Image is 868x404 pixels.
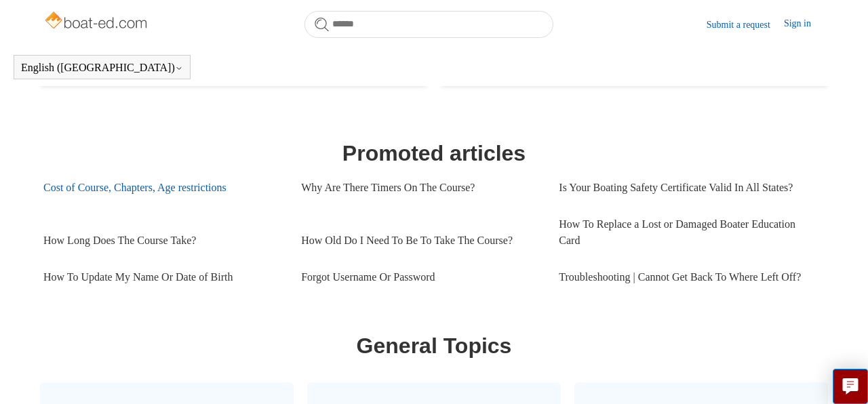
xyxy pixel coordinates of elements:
[21,62,183,74] button: English ([GEOGRAPHIC_DATA])
[301,259,538,296] a: Forgot Username Or Password
[559,206,816,259] a: How To Replace a Lost or Damaged Boater Education Card
[559,169,816,206] a: Is Your Boating Safety Certificate Valid In All States?
[43,222,281,259] a: How Long Does The Course Take?
[43,329,825,362] h1: General Topics
[559,259,816,296] a: Troubleshooting | Cannot Get Back To Where Left Off?
[43,137,825,169] h1: Promoted articles
[833,369,868,404] button: Live chat
[43,169,281,206] a: Cost of Course, Chapters, Age restrictions
[304,11,553,38] input: Search
[301,222,538,259] a: How Old Do I Need To Be To Take The Course?
[707,18,784,32] a: Submit a request
[301,169,538,206] a: Why Are There Timers On The Course?
[43,259,281,296] a: How To Update My Name Or Date of Birth
[43,8,151,35] img: Boat-Ed Help Center home page
[784,16,825,33] a: Sign in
